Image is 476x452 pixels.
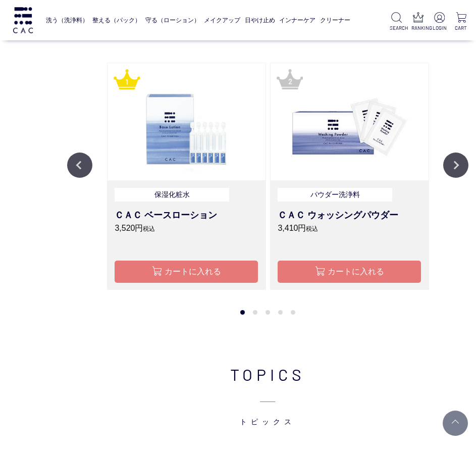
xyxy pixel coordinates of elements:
a: 洗う（洗浄料） [46,10,88,31]
button: 5 of 3 [291,310,295,315]
a: LOGIN [433,12,446,32]
button: 2 of 3 [253,310,257,315]
h3: ＣＡＣ ベースローション [115,209,258,222]
span: 税込 [306,225,318,232]
a: メイクアップ [204,10,240,31]
button: 3 of 3 [266,310,270,315]
p: 3,410円 [278,222,421,234]
p: SEARCH [390,24,403,32]
button: カートに入れる [278,261,421,282]
a: CART [454,12,468,32]
a: RANKING [411,12,425,32]
p: 3,520円 [115,222,258,234]
p: パウダー洗浄料 [278,188,392,202]
img: ＣＡＣウォッシングパウダー [271,63,429,181]
span: トピックス [67,386,468,427]
p: 保湿化粧水 [115,188,229,202]
span: 税込 [143,225,155,232]
a: 整える（パック） [92,10,141,31]
p: CART [454,24,468,32]
img: logo [12,7,34,33]
p: LOGIN [433,24,446,32]
a: 守る（ローション） [145,10,200,31]
a: 保湿化粧水 ＣＡＣ ベースローション 3,520円税込 [115,188,258,248]
h3: ＣＡＣ ウォッシングパウダー [278,209,421,222]
button: Next [443,153,468,178]
a: パウダー洗浄料 ＣＡＣ ウォッシングパウダー 3,410円税込 [278,188,421,248]
img: ＣＡＣ ベースローション [108,63,266,181]
h2: TOPICS [67,362,468,427]
button: 4 of 3 [278,310,283,315]
button: 1 of 3 [240,310,245,315]
p: RANKING [411,24,425,32]
a: 日やけ止め [245,10,275,31]
button: カートに入れる [115,261,258,282]
a: SEARCH [390,12,403,32]
a: インナーケア [279,10,315,31]
a: クリーナー [320,10,350,31]
button: Previous [67,153,92,178]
